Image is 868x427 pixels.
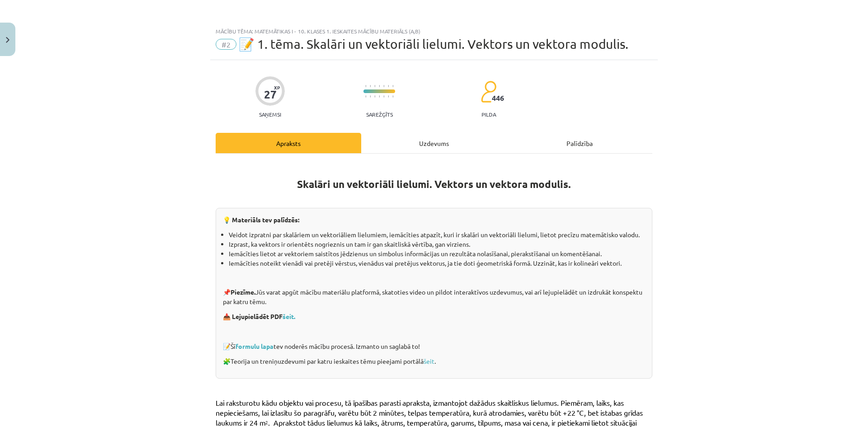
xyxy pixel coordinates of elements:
[365,95,366,98] img: icon-short-line-57e1e144782c952c97e751825c79c345078a6d821885a25fce030b3d8c18986b.svg
[492,94,504,102] span: 446
[481,111,496,117] p: pilda
[283,312,295,320] a: šeit.
[388,85,389,87] img: icon-short-line-57e1e144782c952c97e751825c79c345078a6d821885a25fce030b3d8c18986b.svg
[216,398,624,417] span: Lai raksturotu kādu objektu vai procesu, tā īpašības parasti apraksta, izmantojot dažādus skaitli...
[370,85,371,87] img: icon-short-line-57e1e144782c952c97e751825c79c345078a6d821885a25fce030b3d8c18986b.svg
[379,95,380,98] img: icon-short-line-57e1e144782c952c97e751825c79c345078a6d821885a25fce030b3d8c18986b.svg
[229,249,645,258] li: Iemācīties lietot ar vektoriem saistītos jēdzienus un simbolus informācijas un rezultāta nolasīša...
[424,357,434,365] a: šeit
[379,85,380,87] img: icon-short-line-57e1e144782c952c97e751825c79c345078a6d821885a25fce030b3d8c18986b.svg
[366,111,393,117] p: Sarežģīts
[216,133,361,153] div: Apraksts
[216,28,652,34] div: Mācību tēma: Matemātikas i - 10. klases 1. ieskaites mācību materiāls (a,b)
[223,312,297,320] strong: 📥 Lejupielādēt PDF
[216,39,236,50] span: #2
[370,95,371,98] img: icon-short-line-57e1e144782c952c97e751825c79c345078a6d821885a25fce030b3d8c18986b.svg
[229,230,645,239] li: Veidot izpratni par skalāriem un vektoriāliem lielumiem, iemācīties atpazīt, kuri ir skalāri un v...
[388,95,389,98] img: icon-short-line-57e1e144782c952c97e751825c79c345078a6d821885a25fce030b3d8c18986b.svg
[374,95,375,98] img: icon-short-line-57e1e144782c952c97e751825c79c345078a6d821885a25fce030b3d8c18986b.svg
[223,342,645,351] p: 📝 Šī tev noderēs mācību procesā. Izmanto un saglabā to!
[229,239,645,249] li: Izprast, ka vektors ir orientēts nogrieznis un tam ir gan skaitliskā vērtība, gan virziens.
[223,287,645,306] p: 📌 Jūs varat apgūt mācību materiālu platformā, skatoties video un pildot interaktīvos uzdevumus, v...
[383,85,384,87] img: icon-short-line-57e1e144782c952c97e751825c79c345078a6d821885a25fce030b3d8c18986b.svg
[392,85,393,87] img: icon-short-line-57e1e144782c952c97e751825c79c345078a6d821885a25fce030b3d8c18986b.svg
[223,357,645,366] p: 🧩 Teorija un treniņuzdevumi par katru ieskaites tēmu pieejami portālā .
[223,216,299,224] strong: 💡 Materiāls tev palīdzēs:
[265,419,268,426] span: 2
[255,111,285,117] p: Saņemsi
[567,408,576,417] span: 22
[507,133,652,153] div: Palīdzība
[481,80,496,103] img: students-c634bb4e5e11cddfef0936a35e636f08e4e9abd3cc4e673bd6f9a4125e45ecb1.svg
[365,85,366,87] img: icon-short-line-57e1e144782c952c97e751825c79c345078a6d821885a25fce030b3d8c18986b.svg
[361,133,507,153] div: Uzdevums
[383,95,384,98] img: icon-short-line-57e1e144782c952c97e751825c79c345078a6d821885a25fce030b3d8c18986b.svg
[231,288,255,296] strong: Piezīme.
[392,95,393,98] img: icon-short-line-57e1e144782c952c97e751825c79c345078a6d821885a25fce030b3d8c18986b.svg
[236,342,274,350] a: formulu lapa
[274,85,280,90] span: XP
[6,37,9,43] img: icon-close-lesson-0947bae3869378f0d4975bcd49f059093ad1ed9edebbc8119c70593378902aed.svg
[239,37,628,52] span: 📝 1. tēma. Skalāri un vektoriāli lielumi. Vektors un vektora modulis.
[297,178,571,191] strong: Skalāri un vektoriāli lielumi. Vektors un vektora modulis.
[264,88,277,101] div: 27
[374,85,375,87] img: icon-short-line-57e1e144782c952c97e751825c79c345078a6d821885a25fce030b3d8c18986b.svg
[229,258,645,268] li: Iemācīties noteikt vienādi vai pretēji vērstus, vienādus vai pretējus vektorus, ja tie doti ģeome...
